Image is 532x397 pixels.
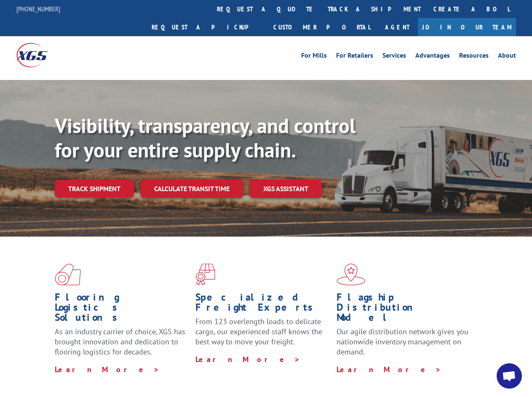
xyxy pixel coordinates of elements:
a: Resources [459,52,489,61]
h1: Flooring Logistics Solutions [55,292,189,327]
a: Track shipment [55,180,134,197]
a: Request a pickup [145,18,267,36]
img: xgs-icon-flagship-distribution-model-red [337,264,366,285]
a: Customer Portal [267,18,377,36]
p: From 123 overlength loads to delicate cargo, our experienced staff knows the best way to move you... [195,317,330,354]
h1: Flagship Distribution Model [337,292,471,327]
h1: Specialized Freight Experts [195,292,330,317]
a: [PHONE_NUMBER] [16,5,60,13]
a: Join Our Team [418,18,516,36]
a: Advantages [415,52,450,61]
span: Our agile distribution network gives you nationwide inventory management on demand. [337,327,468,357]
a: For Mills [301,52,327,61]
a: Services [382,52,406,61]
a: Learn More > [337,365,441,374]
a: Learn More > [195,354,300,364]
span: As an industry carrier of choice, XGS has brought innovation and dedication to flooring logistics... [55,327,185,357]
img: xgs-icon-focused-on-flooring-red [195,264,215,285]
a: Agent [377,18,418,36]
a: Calculate transit time [141,180,243,198]
a: For Retailers [336,52,373,61]
div: Open chat [497,363,522,389]
a: Learn More > [55,365,160,374]
img: xgs-icon-total-supply-chain-intelligence-red [55,264,81,285]
b: Visibility, transparency, and control for your entire supply chain. [55,112,356,163]
a: XGS ASSISTANT [250,180,322,198]
a: About [498,52,516,61]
